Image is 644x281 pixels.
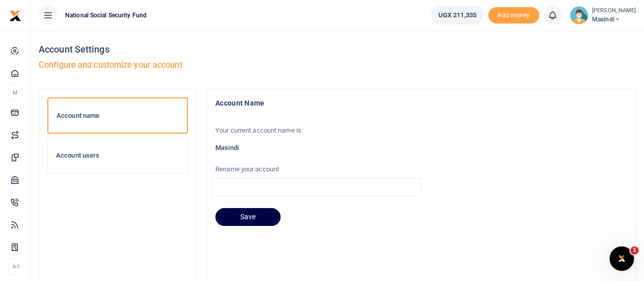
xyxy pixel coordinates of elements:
a: Add money [488,11,539,18]
a: Account name [47,97,188,134]
a: profile-user [PERSON_NAME] Masindi [570,6,636,24]
p: Your current account name is [215,125,627,136]
a: UGX 211,335 [431,6,484,24]
h6: Account name [57,112,179,120]
img: profile-user [570,6,588,24]
span: 1 [630,246,638,254]
li: Ac [8,258,22,275]
a: Account users [47,138,188,173]
span: Masindi [592,15,636,24]
h4: Account Name [215,97,627,109]
li: Toup your wallet [488,7,539,24]
li: Wallet ballance [427,6,488,24]
a: logo-small logo-large logo-large [9,11,21,19]
span: National Social Security Fund [61,11,151,20]
h5: Configure and customize your account [39,60,636,70]
li: M [8,84,22,101]
iframe: Intercom live chat [609,246,634,271]
h6: Masindi [215,144,627,152]
h6: Account users [56,151,179,160]
label: Rename your account [211,164,422,174]
h4: Account Settings [39,44,636,55]
span: Add money [488,7,539,24]
small: [PERSON_NAME] [592,7,636,15]
img: logo-small [9,10,21,22]
button: Save [215,208,281,226]
span: UGX 211,335 [438,10,477,20]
